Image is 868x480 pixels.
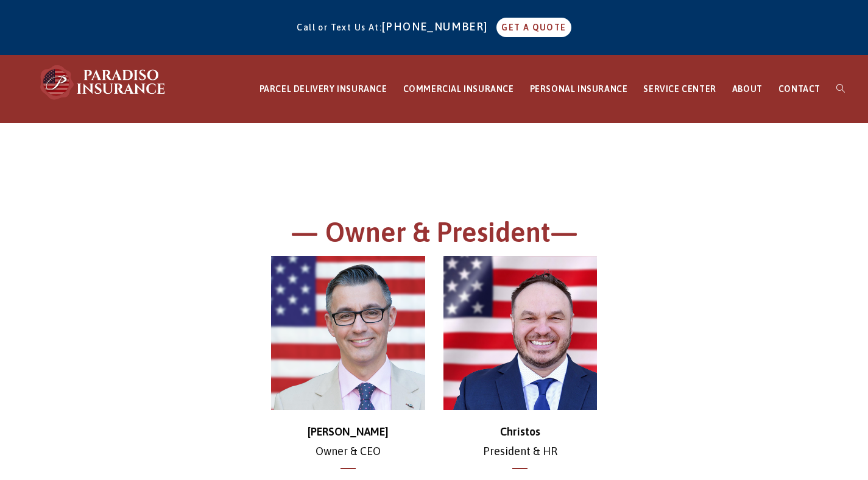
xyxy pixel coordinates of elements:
[395,55,522,123] a: COMMERCIAL INSURANCE
[530,84,628,94] span: PERSONAL INSURANCE
[382,20,494,33] a: [PHONE_NUMBER]
[308,425,389,438] strong: [PERSON_NAME]
[635,55,724,123] a: SERVICE CENTER
[297,23,382,32] span: Call or Text Us At:
[724,55,771,123] a: ABOUT
[732,84,763,94] span: ABOUT
[500,425,540,438] strong: Christos
[252,55,395,123] a: PARCEL DELIVERY INSURANCE
[37,64,171,101] img: Paradiso Insurance
[643,84,716,94] span: SERVICE CENTER
[443,422,598,462] p: President & HR
[99,214,769,256] h1: — Owner & President—
[259,84,387,94] span: PARCEL DELIVERY INSURANCE
[403,84,514,94] span: COMMERCIAL INSURANCE
[522,55,636,123] a: PERSONAL INSURANCE
[271,256,425,410] img: chris-500x500 (1)
[778,84,820,94] span: CONTACT
[271,422,425,462] p: Owner & CEO
[496,18,571,37] a: GET A QUOTE
[771,55,828,123] a: CONTACT
[443,256,598,410] img: Christos_500x500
